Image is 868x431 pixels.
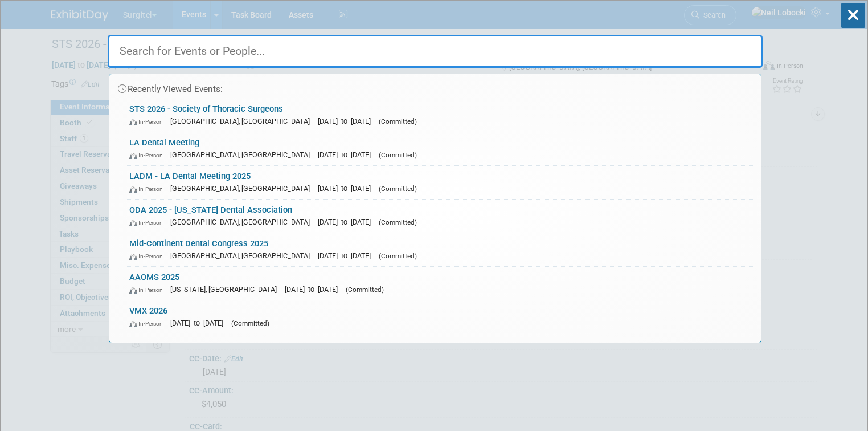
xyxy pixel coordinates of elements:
span: (Committed) [231,319,269,327]
a: AAOMS 2025 In-Person [US_STATE], [GEOGRAPHIC_DATA] [DATE] to [DATE] (Committed) [124,267,755,300]
span: In-Person [129,286,168,294]
span: [GEOGRAPHIC_DATA], [GEOGRAPHIC_DATA] [170,251,316,260]
span: (Committed) [379,185,417,193]
span: In-Person [129,219,168,226]
span: [DATE] to [DATE] [318,218,376,226]
span: (Committed) [379,218,417,226]
span: [DATE] to [DATE] [170,319,229,327]
div: Recently Viewed Events: [115,74,755,99]
a: Mid-Continent Dental Congress 2025 In-Person [GEOGRAPHIC_DATA], [GEOGRAPHIC_DATA] [DATE] to [DATE... [124,233,755,266]
span: [DATE] to [DATE] [285,285,343,294]
span: In-Person [129,152,168,159]
span: [US_STATE], [GEOGRAPHIC_DATA] [170,285,282,294]
span: [DATE] to [DATE] [318,251,376,260]
span: [DATE] to [DATE] [318,151,376,159]
span: [GEOGRAPHIC_DATA], [GEOGRAPHIC_DATA] [170,151,316,159]
a: LA Dental Meeting In-Person [GEOGRAPHIC_DATA], [GEOGRAPHIC_DATA] [DATE] to [DATE] (Committed) [124,132,755,165]
span: [GEOGRAPHIC_DATA], [GEOGRAPHIC_DATA] [170,184,316,193]
span: In-Person [129,253,168,260]
span: [DATE] to [DATE] [318,117,376,125]
a: LADM - LA Dental Meeting 2025 In-Person [GEOGRAPHIC_DATA], [GEOGRAPHIC_DATA] [DATE] to [DATE] (Co... [124,166,755,199]
a: STS 2026 - Society of Thoracic Surgeons In-Person [GEOGRAPHIC_DATA], [GEOGRAPHIC_DATA] [DATE] to ... [124,99,755,132]
span: (Committed) [346,286,384,294]
span: [GEOGRAPHIC_DATA], [GEOGRAPHIC_DATA] [170,218,316,226]
input: Search for Events or People... [108,35,763,68]
span: (Committed) [379,117,417,125]
span: [DATE] to [DATE] [318,184,376,193]
span: [GEOGRAPHIC_DATA], [GEOGRAPHIC_DATA] [170,117,316,125]
a: VMX 2026 In-Person [DATE] to [DATE] (Committed) [124,300,755,334]
a: ODA 2025 - [US_STATE] Dental Association In-Person [GEOGRAPHIC_DATA], [GEOGRAPHIC_DATA] [DATE] to... [124,200,755,233]
span: In-Person [129,320,168,327]
span: In-Person [129,185,168,193]
span: In-Person [129,118,168,125]
span: (Committed) [379,151,417,159]
span: (Committed) [379,252,417,260]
